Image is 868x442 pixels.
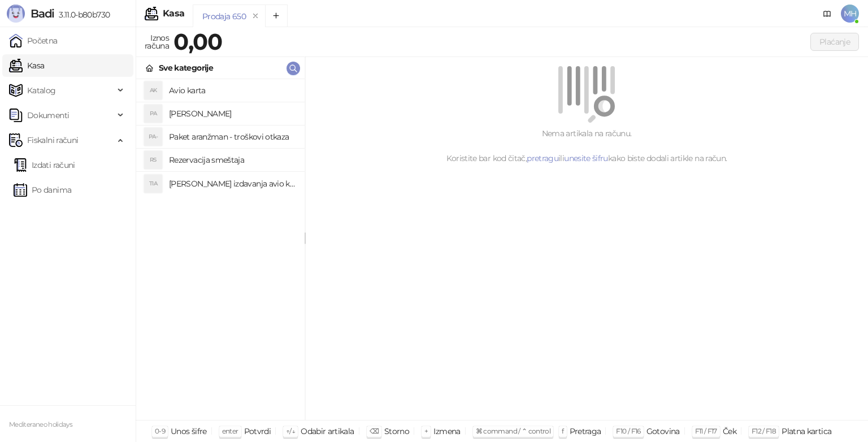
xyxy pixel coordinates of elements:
div: AK [144,81,162,99]
div: Iznos računa [142,31,171,53]
span: f [562,427,563,435]
div: Izmena [433,424,460,439]
small: Mediteraneo holidays [9,421,72,428]
img: Logo [7,5,25,23]
span: Dokumenti [27,104,69,127]
span: Fiskalni računi [27,129,78,151]
h4: Rezervacija smeštaja [169,151,296,169]
span: enter [222,427,238,435]
h4: Avio karta [169,81,296,99]
div: RS [144,151,162,169]
h4: [PERSON_NAME] izdavanja avio karta [169,175,296,193]
div: Pretraga [570,424,601,439]
div: Sve kategorije [159,62,213,74]
span: F10 / F16 [616,427,640,435]
a: Početna [9,29,58,52]
span: 3.11.0-b80b730 [54,10,110,20]
span: ⌫ [370,427,379,435]
a: pretragu [527,153,558,163]
div: Ček [723,424,736,439]
div: Kasa [163,9,184,18]
a: unesite šifru [564,153,608,163]
span: F11 / F17 [695,427,717,435]
div: Platna kartica [782,424,831,439]
div: PA- [144,128,162,146]
div: Unos šifre [171,424,207,439]
a: Dokumentacija [818,5,836,23]
span: Badi [31,7,54,20]
a: Po danima [14,179,71,201]
h4: [PERSON_NAME] [169,105,296,123]
span: Katalog [27,79,56,102]
div: Odabir artikala [301,424,354,439]
div: Storno [384,424,409,439]
div: Potvrdi [244,424,271,439]
button: Plaćanje [810,33,859,51]
button: Add tab [265,5,288,27]
h4: Paket aranžman - troškovi otkaza [169,128,296,146]
span: + [424,427,428,435]
a: Izdati računi [14,154,75,176]
div: Nema artikala na računu. Koristite bar kod čitač, ili kako biste dodali artikle na račun. [319,127,854,164]
div: TIA [144,175,162,193]
span: ↑/↓ [286,427,295,435]
span: ⌘ command / ⌃ control [476,427,551,435]
button: remove [248,11,263,21]
span: F12 / F18 [752,427,776,435]
div: grid [136,79,305,420]
div: PA [144,105,162,123]
span: MH [841,5,859,23]
div: Gotovina [646,424,680,439]
div: Prodaja 650 [202,10,246,23]
a: Kasa [9,54,44,77]
span: 0-9 [155,427,165,435]
strong: 0,00 [173,28,222,55]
